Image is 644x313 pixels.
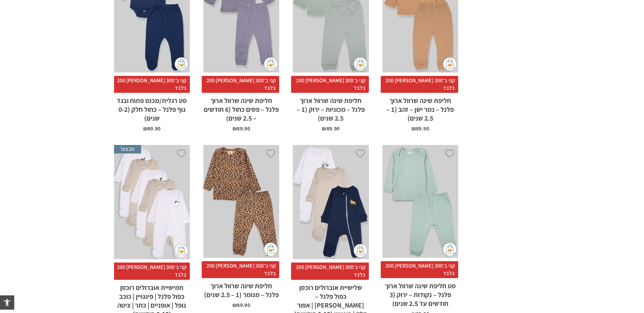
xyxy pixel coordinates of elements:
[232,125,250,132] bdi: 89.90
[293,93,369,123] h2: חליפת שינה שרוול ארוך פלנל – מכוניות – ירוק (1 – 2.5 שנים)
[203,93,279,123] h2: חליפת שינה שרוול ארוך פלנל – פסים כחול (6 חודשים – 2.5 שנים)
[443,243,457,256] img: cat-mini-atc.png
[202,261,279,278] span: קני ב־300 [PERSON_NAME] 200 בלבד
[114,93,190,123] h2: סט רגלית/מכנס פתוח ובגד גוף פלנל – כחול חלק (0-2 שנים)
[381,261,458,278] span: קני ב־300 [PERSON_NAME] 200 בלבד
[354,57,367,71] img: cat-mini-atc.png
[443,57,457,71] img: cat-mini-atc.png
[291,76,369,93] span: קני ב־300 [PERSON_NAME] 200 בלבד
[175,244,188,257] img: cat-mini-atc.png
[175,57,188,71] img: cat-mini-atc.png
[291,263,369,280] span: קני ב־300 [PERSON_NAME] 200 בלבד
[354,244,367,257] img: cat-mini-atc.png
[412,125,416,132] span: ₪
[382,93,458,123] h2: חליפת שינה שרוול ארוך פלנל – נמר ישן – זהב (1 – 2.5 שנים)
[143,125,148,132] span: ₪
[381,76,458,93] span: קני ב־300 [PERSON_NAME] 200 בלבד
[322,125,326,132] span: ₪
[114,145,141,153] span: מבצע!
[232,125,237,132] span: ₪
[264,243,277,256] img: cat-mini-atc.png
[112,263,190,280] span: קני ב־300 [PERSON_NAME] 200 בלבד
[112,76,190,93] span: קני ב־300 [PERSON_NAME] 200 בלבד
[203,145,279,308] a: חליפת שינה שרוול ארוך פלנל - מנומר (1 - 2.5 שנים) קני ב־300 [PERSON_NAME] 200 בלבדחליפת שינה שרוו...
[232,301,250,309] bdi: 89.90
[322,125,339,132] bdi: 89.90
[232,301,237,309] span: ₪
[202,76,279,93] span: קני ב־300 [PERSON_NAME] 200 בלבד
[382,278,458,308] h2: סט חליפת שינה שרוול ארוך פלנל – נקודות – ירוק (3 חודשים עד 2.5 שנים)
[203,278,279,299] h2: חליפת שינה שרוול ארוך פלנל – מנומר (1 – 2.5 שנים)
[264,57,277,71] img: cat-mini-atc.png
[143,125,161,132] bdi: 89.90
[412,125,429,132] bdi: 89.90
